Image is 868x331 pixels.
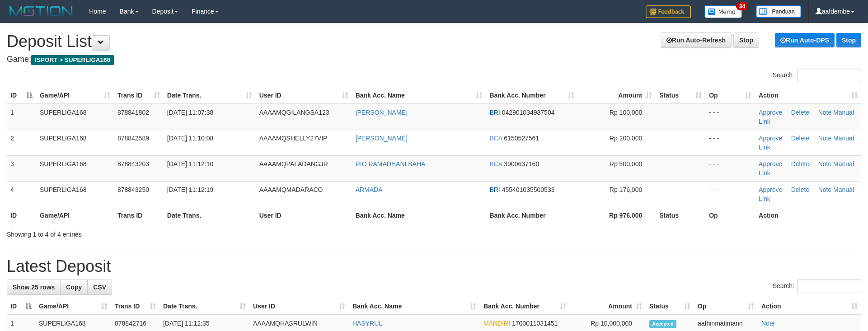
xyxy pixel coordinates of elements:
th: Status [656,207,705,224]
img: panduan.png [756,5,801,18]
span: 878843250 [117,186,149,193]
td: SUPERLIGA168 [36,155,114,181]
th: Bank Acc. Name [352,207,486,224]
a: Approve [759,109,782,116]
td: 4 [7,181,36,207]
a: Delete [791,109,809,116]
th: User ID [256,207,352,224]
a: ARMADA [356,186,383,193]
span: Copy 455401035500533 to clipboard [502,186,555,193]
td: - - - [705,181,755,207]
span: 34 [736,2,748,10]
th: Game/API [36,207,114,224]
a: HASYRUL [352,320,382,327]
span: 878841802 [117,109,149,116]
span: Rp 176,000 [610,186,642,193]
th: Amount: activate to sort column ascending [570,298,646,315]
span: Rp 100,000 [610,109,642,116]
th: Status: activate to sort column ascending [656,87,705,104]
th: Trans ID: activate to sort column ascending [111,298,160,315]
span: [DATE] 11:07:38 [167,109,213,116]
span: Rp 500,000 [610,160,642,168]
span: BRI [489,186,500,193]
a: Manual Link [759,135,854,151]
a: Delete [791,186,809,193]
td: 1 [7,104,36,130]
th: Op: activate to sort column ascending [705,87,755,104]
a: Stop [836,33,861,47]
input: Search: [797,69,861,82]
a: [PERSON_NAME] [356,135,408,142]
span: MANDIRI [483,320,510,327]
a: Delete [791,160,809,168]
th: ID: activate to sort column descending [7,298,35,315]
th: ID: activate to sort column descending [7,87,36,104]
span: BRI [489,109,500,116]
span: AAAAMQPALADANGJR [259,160,328,168]
span: Copy [66,284,82,291]
a: CSV [87,280,112,295]
label: Search: [773,280,861,293]
th: Trans ID: activate to sort column ascending [114,87,164,104]
span: Copy 6150527561 to clipboard [504,135,539,142]
td: SUPERLIGA168 [36,104,114,130]
td: SUPERLIGA168 [36,181,114,207]
span: 878842589 [117,135,149,142]
span: 878843203 [117,160,149,168]
th: Bank Acc. Name: activate to sort column ascending [349,298,480,315]
td: - - - [705,104,755,130]
th: Bank Acc. Number: activate to sort column ascending [480,298,570,315]
h1: Latest Deposit [7,257,861,275]
span: Rp 200,000 [610,135,642,142]
span: Copy 042901034937504 to clipboard [502,109,555,116]
th: ID [7,207,36,224]
th: Op: activate to sort column ascending [694,298,758,315]
span: AAAAMQMADARACO [259,186,323,193]
th: Trans ID [114,207,164,224]
th: Bank Acc. Name: activate to sort column ascending [352,87,486,104]
th: Date Trans.: activate to sort column ascending [160,298,249,315]
a: Approve [759,186,782,193]
a: Run Auto-DPS [775,33,835,47]
span: Copy 3900637160 to clipboard [504,160,539,168]
img: Feedback.jpg [646,5,691,18]
th: Rp 976.000 [578,207,656,224]
input: Search: [797,280,861,293]
span: Accepted [649,320,676,328]
span: AAAAMQGILANGSA123 [259,109,329,116]
span: [DATE] 11:12:10 [167,160,213,168]
th: Date Trans. [164,207,256,224]
div: Showing 1 to 4 of 4 entries [7,226,355,239]
th: User ID: activate to sort column ascending [256,87,352,104]
th: User ID: activate to sort column ascending [249,298,349,315]
span: ISPORT > SUPERLIGA168 [31,55,114,65]
th: Action: activate to sort column ascending [755,87,861,104]
th: Game/API: activate to sort column ascending [36,87,114,104]
a: Manual Link [759,109,854,125]
a: Note [818,109,832,116]
a: RIO RAMADHANI BAHA [356,160,426,168]
span: [DATE] 11:10:08 [167,135,213,142]
th: Action [755,207,861,224]
a: Run Auto-Refresh [661,33,732,48]
h4: Game: [7,55,861,64]
a: Approve [759,135,782,142]
span: AAAAMQSHELLY27VIP [259,135,328,142]
a: Note [818,160,832,168]
a: Delete [791,135,809,142]
span: Show 25 rows [13,284,55,291]
img: Button%20Memo.svg [704,5,742,18]
a: Manual Link [759,160,854,177]
span: BCA [489,135,502,142]
th: Game/API: activate to sort column ascending [35,298,111,315]
img: MOTION_logo.png [7,5,75,18]
th: Action: activate to sort column ascending [758,298,861,315]
span: Copy 1700011031451 to clipboard [512,320,558,327]
td: - - - [705,155,755,181]
th: Amount: activate to sort column ascending [578,87,656,104]
a: Copy [60,280,88,295]
span: [DATE] 11:12:19 [167,186,213,193]
a: Note [818,135,832,142]
span: BCA [489,160,502,168]
th: Bank Acc. Number: activate to sort column ascending [486,87,578,104]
